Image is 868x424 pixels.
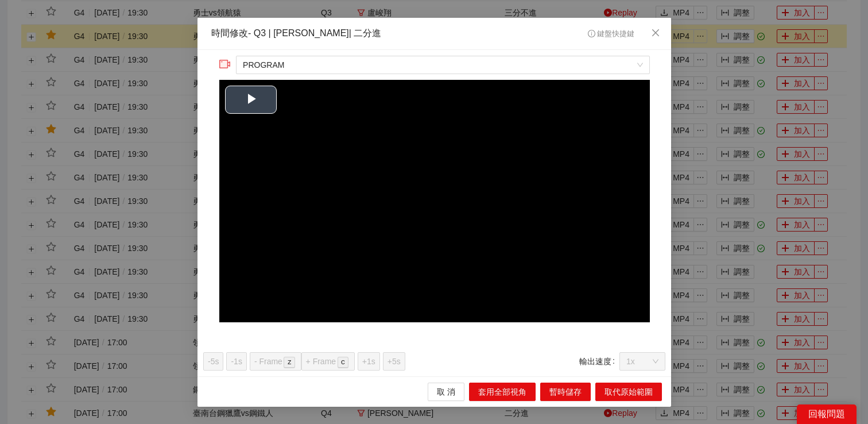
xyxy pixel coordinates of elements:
div: 時間修改 - Q3 | [PERSON_NAME]| 二分進 [211,27,381,40]
span: PROGRAM [243,56,642,74]
button: -5s [203,352,223,370]
span: video-camera [219,58,230,70]
button: 套用全部視角 [469,382,536,400]
div: Video Player [219,80,649,322]
div: 回報問題 [797,404,857,424]
button: Close [640,18,671,49]
span: 1x [626,352,658,369]
span: 取代原始範圍 [604,385,653,398]
span: 鍵盤快捷鍵 [587,30,634,38]
button: -1s [226,352,246,370]
span: close [651,28,660,37]
button: +5s [382,352,405,370]
button: - Framez [249,352,301,370]
span: 取 消 [437,385,455,398]
button: 取代原始範圍 [595,382,662,400]
button: + Framec [301,352,354,370]
label: 輸出速度 [579,352,619,370]
span: 暫時儲存 [549,385,582,398]
span: 套用全部視角 [478,385,526,398]
button: 暫時儲存 [540,382,591,400]
button: 取 消 [428,382,464,400]
button: +1s [357,352,379,370]
button: Play Video [224,86,276,114]
span: info-circle [587,30,595,37]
